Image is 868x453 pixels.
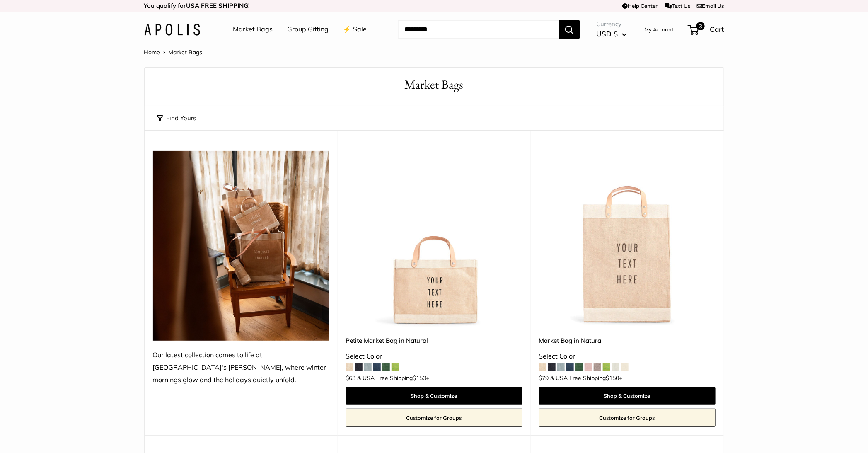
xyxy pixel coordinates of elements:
a: Shop & Customize [539,387,716,405]
strong: USA FREE SHIPPING! [186,2,250,10]
span: $150 [413,374,426,382]
a: Market Bags [233,23,273,36]
img: Apolis [144,24,200,36]
a: Market Bag in Natural [539,336,716,345]
a: My Account [645,24,674,34]
a: Home [144,48,160,56]
input: Search... [398,20,559,39]
a: Petite Market Bag in Natural [346,336,522,345]
img: Our latest collection comes to life at UK's Estelle Manor, where winter mornings glow and the hol... [153,151,329,341]
a: Petite Market Bag in NaturalPetite Market Bag in Natural [346,151,522,327]
button: USD $ [597,27,627,41]
a: Market Bag in NaturalMarket Bag in Natural [539,151,716,327]
button: Find Yours [157,112,196,124]
div: Select Color [346,350,522,363]
a: 3 Cart [689,23,724,36]
a: Text Us [665,2,690,9]
span: Currency [597,18,627,30]
span: 3 [696,22,704,30]
a: Group Gifting [288,23,329,36]
a: Customize for Groups [539,409,716,427]
h1: Market Bags [157,76,711,94]
a: Customize for Groups [346,409,522,427]
a: ⚡️ Sale [343,23,367,36]
span: $150 [606,374,619,382]
span: $79 [539,374,549,382]
span: Market Bags [169,48,203,56]
a: Email Us [697,2,724,9]
span: $63 [346,374,356,382]
img: Market Bag in Natural [539,151,716,327]
a: Help Center [622,2,658,9]
div: Our latest collection comes to life at [GEOGRAPHIC_DATA]'s [PERSON_NAME], where winter mornings g... [153,349,329,386]
span: & USA Free Shipping + [358,375,430,381]
div: Select Color [539,350,716,363]
span: USD $ [597,29,618,38]
button: Search [559,20,580,39]
span: Cart [710,25,724,34]
a: Shop & Customize [346,387,522,405]
span: & USA Free Shipping + [551,375,623,381]
img: Petite Market Bag in Natural [346,151,522,327]
nav: Breadcrumb [144,47,203,58]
